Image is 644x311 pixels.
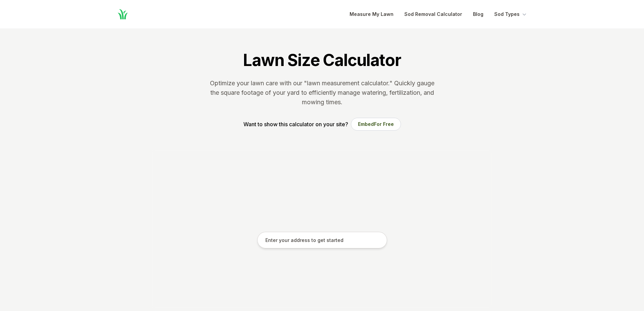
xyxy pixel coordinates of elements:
[374,121,394,127] span: For Free
[494,10,528,18] button: Sod Types
[257,232,387,249] input: Enter your address to get started
[209,79,436,107] p: Optimize your lawn care with our "lawn measurement calculator." Quickly gauge the square footage ...
[350,10,393,18] a: Measure My Lawn
[473,10,483,18] a: Blog
[404,10,462,18] a: Sod Removal Calculator
[243,120,348,128] p: Want to show this calculator on your site?
[243,50,401,70] h1: Lawn Size Calculator
[351,118,401,131] button: EmbedFor Free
